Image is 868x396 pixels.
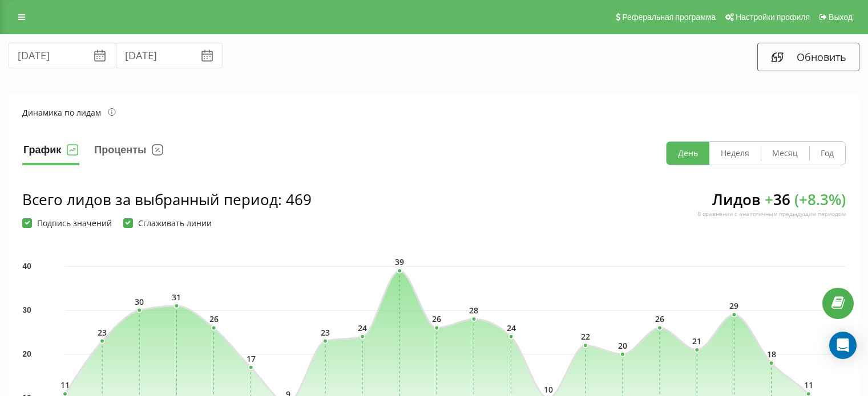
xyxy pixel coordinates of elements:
[135,296,144,307] text: 30
[667,142,709,165] button: День
[655,313,664,324] text: 26
[544,384,553,395] text: 10
[829,332,857,359] div: Open Intercom Messenger
[358,322,367,333] text: 24
[804,379,813,390] text: 11
[622,13,716,22] span: Реферальная программа
[829,13,853,22] span: Выход
[60,379,70,390] text: 11
[581,331,590,342] text: 22
[809,142,845,165] button: Год
[765,189,773,210] span: +
[697,189,846,228] div: Лидов 36
[469,305,478,316] text: 28
[709,142,761,165] button: Неделя
[172,292,181,303] text: 31
[22,262,31,271] text: 40
[22,305,31,315] text: 30
[395,256,404,267] text: 39
[757,43,859,71] button: Обновить
[22,218,112,228] label: Подпись значений
[247,353,256,364] text: 17
[123,218,212,228] label: Сглаживать линии
[98,327,107,338] text: 23
[794,189,846,210] span: ( + 8.3 %)
[736,13,810,22] span: Настройки профиля
[729,300,738,311] text: 29
[22,141,79,165] button: График
[618,340,627,351] text: 20
[22,189,312,210] div: Всего лидов за выбранный период : 469
[22,349,31,358] text: 20
[767,349,776,360] text: 18
[209,313,219,324] text: 26
[692,336,701,346] text: 21
[93,141,164,165] button: Проценты
[761,142,809,165] button: Месяц
[321,327,330,338] text: 23
[507,322,516,333] text: 24
[697,210,846,218] div: В сравнении с аналогичным предыдущим периодом
[22,107,116,119] div: Динамика по лидам
[432,313,441,324] text: 26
